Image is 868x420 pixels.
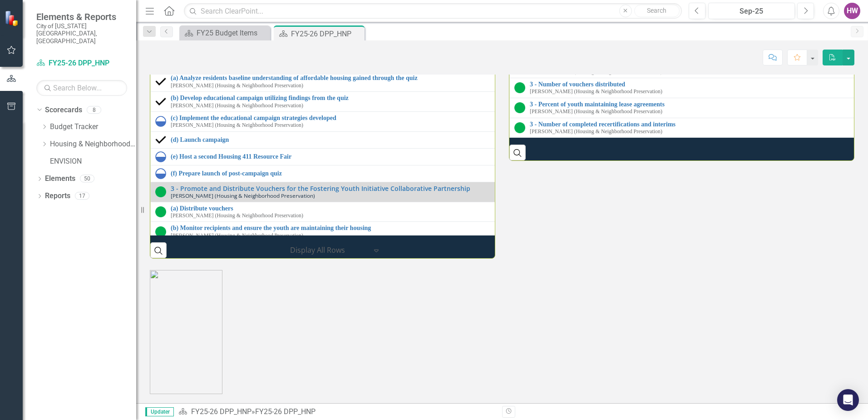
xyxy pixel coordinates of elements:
[50,156,136,167] a: ENVISION
[171,225,838,231] a: (b) Monitor recipients and ensure the youth are maintaining their housing
[80,175,94,183] div: 50
[844,3,860,19] button: HW
[151,165,843,182] td: Double-Click to Edit Right Click for Context Menu
[151,131,843,148] td: Double-Click to Edit Right Click for Context Menu
[155,186,166,197] img: On Target
[155,116,166,127] img: In Progress
[291,28,362,40] div: FY25-26 DPP_HNP
[530,129,662,135] small: [PERSON_NAME] (Housing & Neighborhood Preservation)
[514,122,525,133] img: On Target
[647,7,666,14] span: Search
[151,202,843,222] td: Double-Click to Edit Right Click for Context Menu
[36,11,127,22] span: Elements & Reports
[634,5,680,17] button: Search
[45,105,82,115] a: Scorecards
[87,106,101,114] div: 8
[178,407,495,417] div: »
[151,72,843,92] td: Double-Click to Edit Right Click for Context Menu
[155,206,166,217] img: On Target
[36,80,127,96] input: Search Below...
[191,407,252,416] a: FY25-26 DPP_HNP
[514,82,525,93] img: On Target
[45,191,70,201] a: Reports
[45,174,75,184] a: Elements
[171,170,838,177] a: (f) Prepare launch of post-campaign quiz
[171,122,303,128] small: [PERSON_NAME] (Housing & Neighborhood Preservation)
[171,95,838,101] a: (b) Develop educational campaign utilizing findings from the quiz
[155,168,166,179] img: In Progress
[151,182,843,202] td: Double-Click to Edit Right Click for Context Menu
[171,136,838,143] a: (d) Launch campaign
[171,193,315,199] small: [PERSON_NAME] (Housing & Neighborhood Preservation)
[171,185,838,192] a: 3 - Promote and Distribute Vouchers for the Fostering Youth Initiative Collaborative Partnership
[155,76,166,87] img: Completed
[184,3,682,19] input: Search ClearPoint...
[36,58,127,69] a: FY25-26 DPP_HNP
[50,139,136,150] a: Housing & Neighborhood Preservation Home
[197,27,268,39] div: FY25 Budget Items
[530,89,662,95] small: [PERSON_NAME] (Housing & Neighborhood Preservation)
[151,111,843,131] td: Double-Click to Edit Right Click for Context Menu
[708,3,795,19] button: Sep-25
[155,96,166,107] img: Completed
[514,102,525,113] img: On Target
[171,213,303,219] small: [PERSON_NAME] (Housing & Neighborhood Preservation)
[171,233,303,239] small: [PERSON_NAME] (Housing & Neighborhood Preservation)
[182,27,268,39] a: FY25 Budget Items
[171,115,838,121] a: (c) Implement the educational campaign strategies developed
[171,83,303,89] small: [PERSON_NAME] (Housing & Neighborhood Preservation)
[171,103,303,109] small: [PERSON_NAME] (Housing & Neighborhood Preservation)
[155,135,166,145] img: Completed
[837,389,859,411] div: Open Intercom Messenger
[151,148,843,165] td: Double-Click to Edit Right Click for Context Menu
[75,192,89,200] div: 17
[155,226,166,237] img: On Target
[711,6,792,17] div: Sep-25
[155,151,166,162] img: In Progress
[50,122,136,132] a: Budget Tracker
[255,407,316,416] div: FY25-26 DPP_HNP
[530,109,662,115] small: [PERSON_NAME] (Housing & Neighborhood Preservation)
[171,75,838,81] a: (a) Analyze residents baseline understanding of affordable housing gained through the quiz
[145,407,174,416] span: Updater
[5,10,20,26] img: ClearPoint Strategy
[171,153,838,160] a: (e) Host a second Housing 411 Resource Fair
[151,222,843,242] td: Double-Click to Edit Right Click for Context Menu
[171,205,838,212] a: (a) Distribute vouchers
[151,92,843,112] td: Double-Click to Edit Right Click for Context Menu
[36,22,127,45] small: City of [US_STATE][GEOGRAPHIC_DATA], [GEOGRAPHIC_DATA]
